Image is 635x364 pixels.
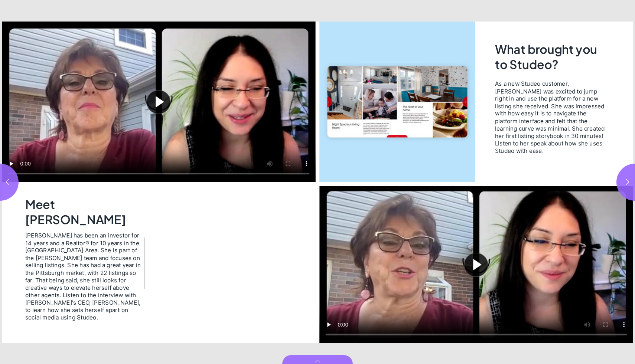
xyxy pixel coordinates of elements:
[495,41,610,74] h2: What brought you to Studeo?
[317,22,635,343] section: Page 3
[495,80,608,154] span: As a new Studeo customer, [PERSON_NAME] was excited to jump right in and use the platform for a n...
[25,232,142,321] span: [PERSON_NAME] has been an investor for 14 years and a Realtor® for 10 years in the [GEOGRAPHIC_DA...
[25,196,144,226] h2: Meet [PERSON_NAME]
